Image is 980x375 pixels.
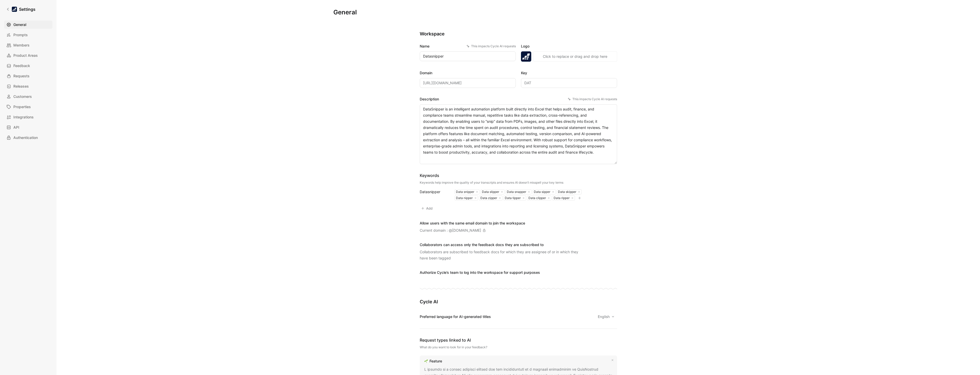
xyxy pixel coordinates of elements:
label: Name [420,43,516,49]
a: Releases [4,82,52,90]
div: Data snipper [455,190,474,194]
span: Prompts [13,32,28,38]
div: Keywords [420,172,563,179]
div: Data nipper [455,196,473,200]
img: logo [521,51,531,62]
a: Customers [4,92,52,101]
div: This impacts Cycle AI requests [568,97,617,102]
a: General [4,21,52,29]
div: Allow users with the same email domain to join the workspace [420,220,525,226]
div: What do you want to look for in your feedback? [420,345,617,349]
button: Add [420,205,435,212]
div: [DOMAIN_NAME] [452,227,481,233]
a: Feedback [4,62,52,70]
span: Members [13,42,30,48]
label: Logo [521,43,617,49]
div: Data sipper [533,190,550,194]
h2: Workspace [420,31,617,37]
button: English [596,313,617,320]
button: Click to replace or drag and drop here [533,51,617,62]
a: Integrations [4,113,52,121]
div: Request types linked to AI [420,337,617,343]
a: Product Areas [4,51,52,60]
a: Settings [4,4,38,14]
div: Data tipper [504,196,521,200]
div: Collaborators are subscribed to feedback docs for which they are assignee of or in which they hav... [420,249,584,261]
div: Preferred language for AI-generated titles [420,314,491,320]
div: Data clipper [527,196,546,200]
div: Data slipper [481,190,499,194]
label: Description [420,96,617,102]
span: Releases [13,83,29,89]
a: API [4,123,52,132]
h1: Settings [19,6,35,12]
div: Current domain : @ [420,227,486,233]
div: Data zipper [479,196,497,200]
span: English [598,314,611,320]
span: General [13,22,26,28]
span: Authentication [13,135,38,141]
span: Feedback [13,63,30,69]
a: Members [4,41,52,49]
div: Data snapper [506,190,526,194]
img: 🌱 [424,359,428,363]
div: Data skipper [557,190,576,194]
a: Requests [4,72,52,80]
div: Data ripper [553,196,570,200]
span: Product Areas [13,52,38,59]
div: Feature [429,358,442,364]
div: Keywords help improve the quality of your transcripts and ensures AI doesn’t misspell your key terms [420,181,563,185]
h2: Cycle AI [420,299,617,305]
div: This impacts Cycle AI requests [466,44,516,49]
span: API [13,124,19,130]
div: Authorize Cycle’s team to log into the workspace for support purposes [420,269,540,276]
span: Customers [13,93,32,100]
h1: General [333,8,357,16]
label: Domain [420,70,516,76]
textarea: DataSnipper is an intelligent automation platform built directly into Excel that helps audit, fin... [420,104,617,164]
span: Requests [13,73,30,79]
div: Collaborators can access only the feedback docs they are subscribed to [420,242,584,248]
label: Key [521,70,617,76]
a: Authentication [4,134,52,142]
a: Prompts [4,31,52,39]
span: Properties [13,104,31,110]
div: Datasnipper [420,189,448,195]
a: Properties [4,103,52,111]
a: 🌱Feature [423,358,443,364]
input: Some placeholder [420,78,516,88]
span: Integrations [13,114,34,120]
